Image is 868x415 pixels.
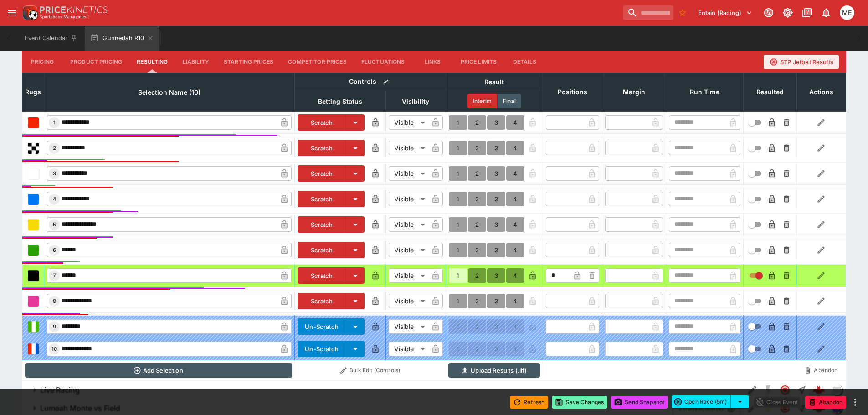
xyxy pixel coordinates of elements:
[389,243,428,257] div: Visible
[22,73,44,111] th: Rugs
[805,397,846,406] span: Mark an event as closed and abandoned.
[760,382,777,398] button: SGM Disabled
[389,319,428,334] div: Visible
[812,384,825,396] div: 9cb01f87-b0f2-4cef-ad69-e74d7b40b17e
[487,243,505,257] button: 3
[840,5,854,20] div: Matt Easter
[623,5,673,20] input: search
[51,145,58,151] span: 2
[506,166,524,181] button: 4
[850,397,861,408] button: more
[298,242,346,258] button: Scratch
[389,268,428,283] div: Visible
[51,272,57,279] span: 7
[51,119,57,126] span: 1
[449,166,467,181] button: 1
[487,294,505,308] button: 3
[298,114,346,131] button: Scratch
[298,191,346,207] button: Scratch
[446,73,543,91] th: Result
[498,94,521,108] button: Final
[744,382,760,398] button: Edit Detail
[611,396,668,409] button: Send Snapshot
[298,267,346,284] button: Scratch
[449,141,467,155] button: 1
[818,5,834,21] button: Notifications
[543,73,602,111] th: Positions
[449,243,467,257] button: 1
[506,243,524,257] button: 4
[308,96,372,107] span: Betting Status
[506,268,524,283] button: 4
[51,298,58,304] span: 8
[4,5,20,21] button: open drawer
[799,363,843,378] button: Abandon
[129,51,175,73] button: Resulting
[389,115,428,130] div: Visible
[216,51,281,73] button: Starting Prices
[295,73,446,91] th: Controls
[380,76,392,88] button: Bulk edit
[128,87,211,98] span: Selection Name (10)
[812,384,825,396] img: logo-cerberus--red.svg
[467,94,498,108] button: Interim
[40,6,108,13] img: PriceKinetics
[743,73,796,111] th: Resulted
[51,196,58,202] span: 4
[666,73,743,111] th: Run Time
[389,141,428,155] div: Visible
[810,381,828,399] a: 9cb01f87-b0f2-4cef-ad69-e74d7b40b17e
[832,384,842,395] div: liveracing
[780,5,796,21] button: Toggle light/dark mode
[412,51,453,73] button: Links
[506,141,524,155] button: 4
[22,51,63,73] button: Pricing
[487,192,505,206] button: 3
[51,221,58,228] span: 5
[837,3,857,23] button: Matt Easter
[760,5,777,21] button: Connected to PK
[468,166,486,181] button: 2
[780,384,791,395] svg: Closed
[298,140,346,156] button: Scratch
[468,115,486,130] button: 2
[25,363,292,378] button: Add Selection
[506,115,524,130] button: 4
[51,247,58,253] span: 6
[392,96,439,107] span: Visibility
[504,51,545,73] button: Details
[468,243,486,257] button: 2
[506,192,524,206] button: 4
[510,396,548,409] button: Refresh
[22,381,744,399] button: Live Racing
[449,217,467,232] button: 1
[506,294,524,308] button: 4
[672,395,731,408] button: Open Race (5m)
[298,293,346,309] button: Scratch
[281,51,354,73] button: Competitor Prices
[85,26,159,51] button: Gunnedah R10
[449,268,467,283] button: 1
[796,73,846,111] th: Actions
[63,51,129,73] button: Product Pricing
[298,165,346,182] button: Scratch
[449,192,467,206] button: 1
[487,141,505,155] button: 3
[468,268,486,283] button: 2
[298,363,443,378] button: Bulk Edit (Controls)
[487,115,505,130] button: 3
[468,217,486,232] button: 2
[389,294,428,308] div: Visible
[50,346,59,352] span: 10
[298,341,346,357] button: Un-Scratch
[777,382,793,398] button: Closed
[487,268,505,283] button: 3
[453,51,504,73] button: Price Limits
[468,294,486,308] button: 2
[487,166,505,181] button: 3
[805,396,846,409] button: Abandon
[832,385,842,395] img: liveracing
[602,73,666,111] th: Margin
[298,216,346,233] button: Scratch
[449,115,467,130] button: 1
